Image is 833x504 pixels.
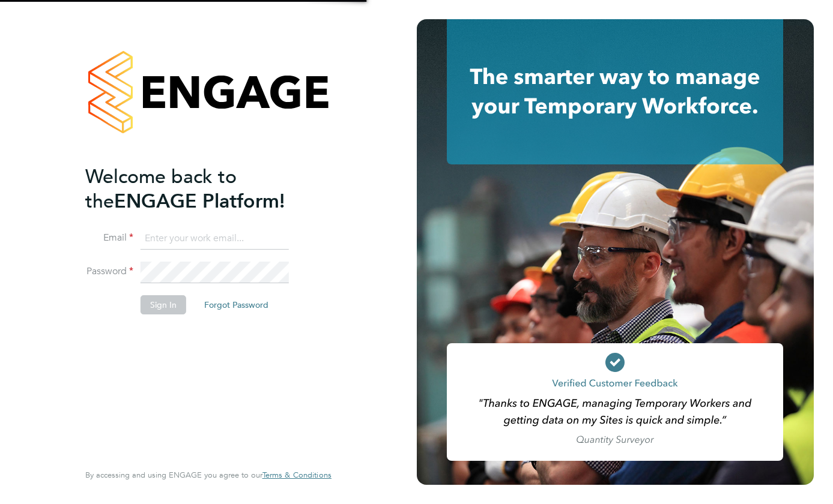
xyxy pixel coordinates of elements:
input: Enter your work email... [141,228,289,250]
span: By accessing and using ENGAGE you agree to our [85,470,332,480]
a: Terms & Conditions [262,470,332,480]
button: Sign In [141,295,186,314]
label: Email [85,232,133,244]
h2: ENGAGE Platform! [85,164,320,214]
button: Forgot Password [195,295,278,314]
span: Terms & Conditions [262,470,332,480]
label: Password [85,265,133,278]
span: Welcome back to the [85,165,237,213]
